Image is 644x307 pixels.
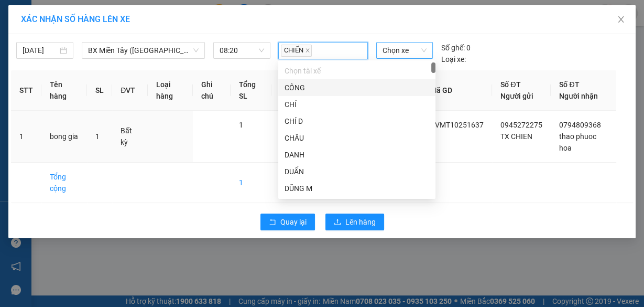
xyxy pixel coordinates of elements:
[90,10,114,21] span: Nhận:
[95,132,100,141] span: 1
[285,65,429,77] div: Chọn tài xế
[88,43,199,58] span: BX Miền Tây (Hàng Ngoài)
[500,80,520,89] span: Số ĐT
[617,15,625,24] span: close
[193,70,231,111] th: Ghi chú
[430,121,484,129] span: PVMT10251637
[383,43,427,58] span: Chọn xe
[422,70,492,111] th: Mã GD
[90,34,180,47] div: thao phuoc hoa
[41,163,87,203] td: Tổng cộng
[21,14,130,24] span: XÁC NHẬN SỐ HÀNG LÊN XE
[285,132,429,144] div: CHÂU
[441,42,471,54] div: 0
[500,92,533,100] span: Người gửi
[285,149,429,161] div: DANH
[231,70,271,111] th: Tổng SL
[334,218,341,227] span: upload
[148,70,193,111] th: Loại hàng
[239,121,243,129] span: 1
[90,47,180,61] div: 0794809368
[278,180,435,197] div: DŨNG M
[23,45,58,56] input: 13/10/2025
[345,216,376,228] span: Lên hàng
[441,54,466,65] span: Loại xe:
[87,70,112,111] th: SL
[231,163,271,203] td: 1
[271,70,319,111] th: Tổng cước
[278,96,435,113] div: CHÍ
[285,99,429,110] div: CHÍ
[559,92,598,100] span: Người nhận
[260,214,315,230] button: rollbackQuay lại
[280,216,307,228] span: Quay lại
[9,9,82,34] div: PV Miền Tây
[278,146,435,163] div: DANH
[559,132,596,152] span: thao phuoc hoa
[285,82,429,93] div: CÔNG
[281,45,312,57] span: CHIẾN
[9,10,25,21] span: Gửi:
[105,61,179,80] span: phuoc hoa
[11,70,41,111] th: STT
[193,47,199,54] span: down
[112,70,148,111] th: ĐVT
[285,166,429,177] div: DUẨN
[500,132,532,141] span: TX CHIEN
[305,48,310,53] span: close
[278,62,435,79] div: Chọn tài xế
[41,70,87,111] th: Tên hàng
[220,43,264,58] span: 08:20
[112,111,148,163] td: Bất kỳ
[285,115,429,127] div: CHÍ D
[278,79,435,96] div: CÔNG
[559,80,579,89] span: Số ĐT
[422,163,492,203] td: 1
[441,42,465,54] span: Số ghế:
[271,163,319,203] td: 50.000
[9,34,82,47] div: TX CHIEN
[9,47,82,61] div: 0945272275
[278,163,435,180] div: DUẨN
[325,214,384,230] button: uploadLên hàng
[11,111,41,163] td: 1
[41,111,87,163] td: bong gia
[285,183,429,194] div: DŨNG M
[500,121,542,129] span: 0945272275
[278,113,435,130] div: CHÍ D
[90,9,180,34] div: HANG NGOAI
[606,5,636,35] button: Close
[278,130,435,146] div: CHÂU
[559,121,601,129] span: 0794809368
[90,67,105,78] span: DĐ:
[269,218,276,227] span: rollback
